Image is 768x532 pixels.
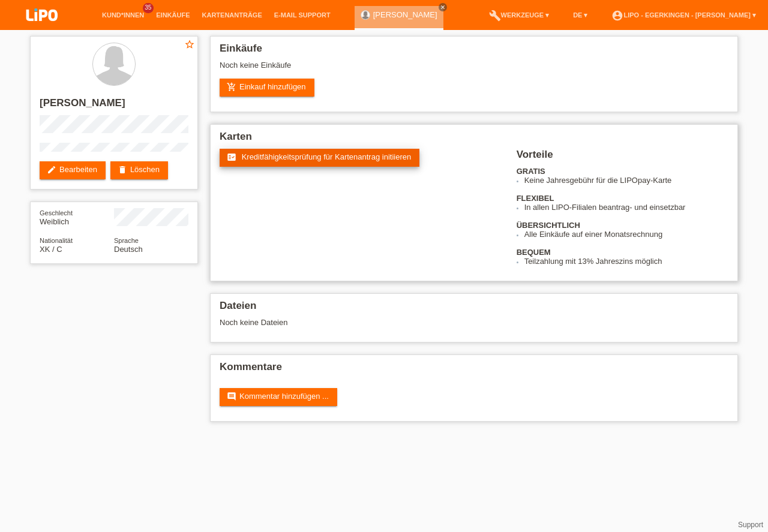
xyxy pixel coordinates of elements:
[517,167,545,176] b: GRATIS
[184,39,195,50] i: star_border
[489,10,501,22] i: build
[220,61,728,79] div: Noch keine Einkäufe
[738,521,763,529] a: Support
[150,11,196,19] a: Einkäufe
[12,25,72,34] a: LIPO pay
[524,203,728,212] li: In allen LIPO-Filialen beantrag- und einsetzbar
[143,3,154,13] span: 35
[220,388,337,406] a: commentKommentar hinzufügen ...
[118,165,127,175] i: delete
[439,3,447,11] a: close
[440,4,446,10] i: close
[611,10,623,22] i: account_circle
[524,257,728,266] li: Teilzahlung mit 13% Jahreszins möglich
[517,194,554,203] b: FLEXIBEL
[184,39,195,52] a: star_border
[40,237,73,244] span: Nationalität
[40,208,114,226] div: Weiblich
[40,209,73,217] span: Geschlecht
[40,245,62,254] span: Kosovo / C / 27.08.1995
[227,392,236,401] i: comment
[605,11,762,19] a: account_circleLIPO - Egerkingen - [PERSON_NAME] ▾
[524,230,728,239] li: Alle Einkäufe auf einer Monatsrechnung
[517,248,551,257] b: BEQUEM
[220,149,419,167] a: fact_check Kreditfähigkeitsprüfung für Kartenantrag initiieren
[47,165,56,175] i: edit
[373,10,437,19] a: [PERSON_NAME]
[196,11,268,19] a: Kartenanträge
[567,11,593,19] a: DE ▾
[110,161,168,179] a: deleteLöschen
[220,131,728,149] h2: Karten
[96,11,150,19] a: Kund*innen
[220,318,586,327] div: Noch keine Dateien
[40,161,106,179] a: editBearbeiten
[220,300,728,318] h2: Dateien
[220,79,314,97] a: add_shopping_cartEinkauf hinzufügen
[220,43,728,61] h2: Einkäufe
[524,176,728,185] li: Keine Jahresgebühr für die LIPOpay-Karte
[242,152,412,161] span: Kreditfähigkeitsprüfung für Kartenantrag initiieren
[268,11,337,19] a: E-Mail Support
[227,82,236,92] i: add_shopping_cart
[517,221,580,230] b: ÜBERSICHTLICH
[517,149,728,167] h2: Vorteile
[40,97,188,115] h2: [PERSON_NAME]
[114,237,139,244] span: Sprache
[483,11,556,19] a: buildWerkzeuge ▾
[227,152,236,162] i: fact_check
[114,245,143,254] span: Deutsch
[220,361,728,379] h2: Kommentare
